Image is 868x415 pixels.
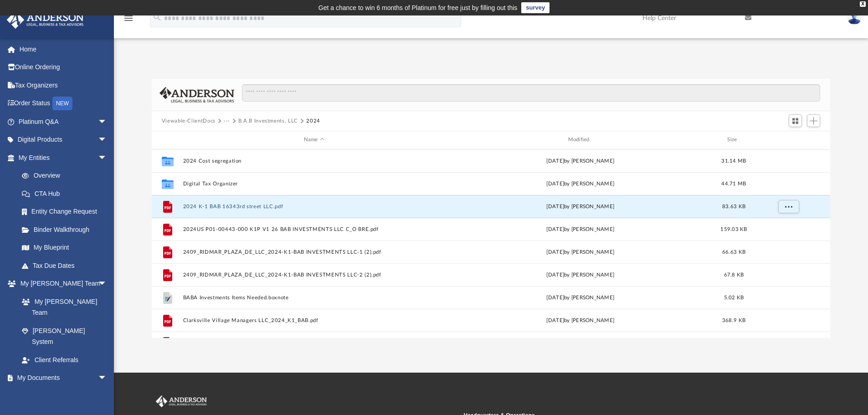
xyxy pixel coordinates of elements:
[13,220,121,239] a: Binder Walkthrough
[13,184,121,203] a: CTA Hub
[847,11,861,25] img: User Pic
[52,97,72,110] div: NEW
[183,181,445,187] button: Digital Tax Organizer
[183,295,445,301] button: BABA Investments Items Needed.boxnote
[722,249,745,254] span: 66.63 KB
[860,1,866,7] div: close
[13,322,116,351] a: [PERSON_NAME] System
[789,114,802,127] button: Switch to Grid View
[13,167,121,185] a: Overview
[306,117,320,125] button: 2024
[778,200,799,213] button: More options
[449,179,712,188] div: [DATE] by [PERSON_NAME]
[6,58,121,77] a: Online Ordering
[123,17,134,24] a: menu
[98,113,116,131] span: arrow_drop_down
[13,292,112,322] a: My [PERSON_NAME] Team
[183,249,445,255] button: 2409_RIDMAR_PLAZA_DE_LLC_2024-K1-BAB INVESTMENTS LLC-1 (2).pdf
[98,369,116,388] span: arrow_drop_down
[162,117,216,125] button: Viewable-ClientDocs
[154,395,209,407] img: Anderson Advisors Platinum Portal
[6,40,121,58] a: Home
[13,239,116,257] a: My Blueprint
[98,275,116,293] span: arrow_drop_down
[449,293,712,302] div: [DATE] by [PERSON_NAME]
[156,136,179,144] div: id
[756,136,820,144] div: id
[238,117,298,125] button: B.A.B Investments, LLC
[98,149,116,167] span: arrow_drop_down
[13,203,121,221] a: Entity Change Request
[13,256,121,275] a: Tax Due Dates
[449,271,712,279] div: [DATE] by [PERSON_NAME]
[807,114,821,127] button: Add
[4,11,87,29] img: Anderson Advisors Platinum Portal
[721,181,746,186] span: 44.71 MB
[521,2,550,13] a: survey
[152,12,162,22] i: search
[182,136,445,144] div: Name
[449,225,712,233] div: by [PERSON_NAME]
[449,136,711,144] div: Modified
[722,318,745,323] span: 368.9 KB
[183,204,445,210] button: 2024 K-1 BAB 16343rd street LLC.pdf
[722,204,745,209] span: 83.63 KB
[6,76,121,94] a: Tax Organizers
[449,157,712,165] div: [DATE] by [PERSON_NAME]
[546,318,564,323] span: [DATE]
[123,13,134,24] i: menu
[13,351,116,369] a: Client Referrals
[224,117,230,125] button: ···
[449,316,712,324] div: by [PERSON_NAME]
[724,272,744,277] span: 67.8 KB
[449,202,712,210] div: [DATE] by [PERSON_NAME]
[715,136,752,144] div: Size
[6,113,121,131] a: Platinum Q&Aarrow_drop_down
[6,94,121,113] a: Order StatusNEW
[720,226,747,231] span: 159.03 KB
[183,158,445,164] button: 2024 Cost segregation
[152,149,831,338] div: grid
[6,131,121,149] a: Digital Productsarrow_drop_down
[546,226,564,231] span: [DATE]
[98,131,116,149] span: arrow_drop_down
[721,158,746,163] span: 31.14 MB
[6,369,116,387] a: My Documentsarrow_drop_down
[449,248,712,256] div: [DATE] by [PERSON_NAME]
[318,2,518,13] div: Get a chance to win 6 months of Platinum for free just by filling out this
[183,318,445,323] button: Clarksville Village Managers LLC_2024_K1_BAB.pdf
[242,84,820,102] input: Search files and folders
[6,275,116,293] a: My [PERSON_NAME] Teamarrow_drop_down
[724,295,744,300] span: 5.02 KB
[6,149,121,167] a: My Entitiesarrow_drop_down
[183,272,445,278] button: 2409_RIDMAR_PLAZA_DE_LLC_2024-K1-BAB INVESTMENTS LLC-2 (2).pdf
[183,226,445,232] button: 2024US P01-00443-000 K1P V1 26 BAB INVESTMENTS LLC C_O BRE.pdf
